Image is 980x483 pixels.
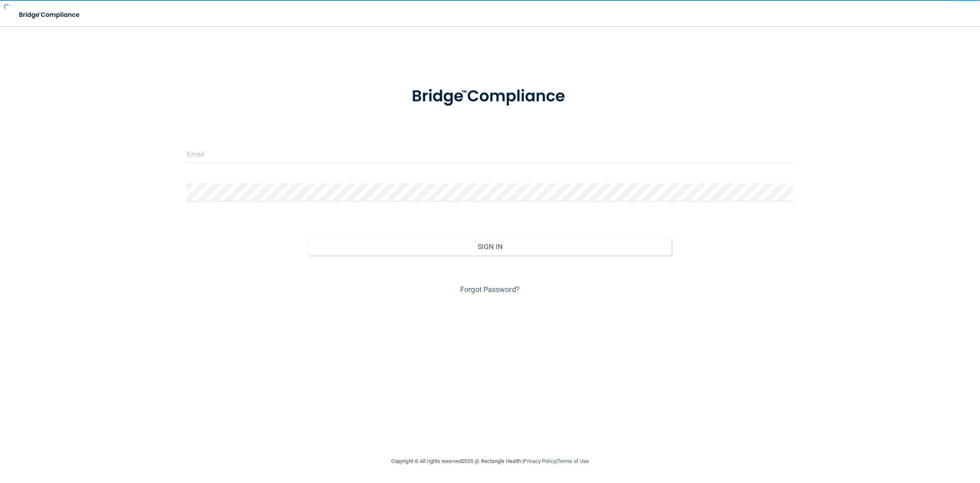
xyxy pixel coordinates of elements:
[12,7,87,23] img: bridge_compliance_login_screen.278c3ca4.svg
[341,448,639,474] div: Copyright © All rights reserved 2025 @ Rectangle Health | |
[308,238,672,256] button: Sign In
[523,458,556,464] a: Privacy Policy
[460,285,520,294] a: Forgot Password?
[395,75,585,118] img: bridge_compliance_login_screen.278c3ca4.svg
[557,458,589,464] a: Terms of Use
[187,145,793,163] input: Email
